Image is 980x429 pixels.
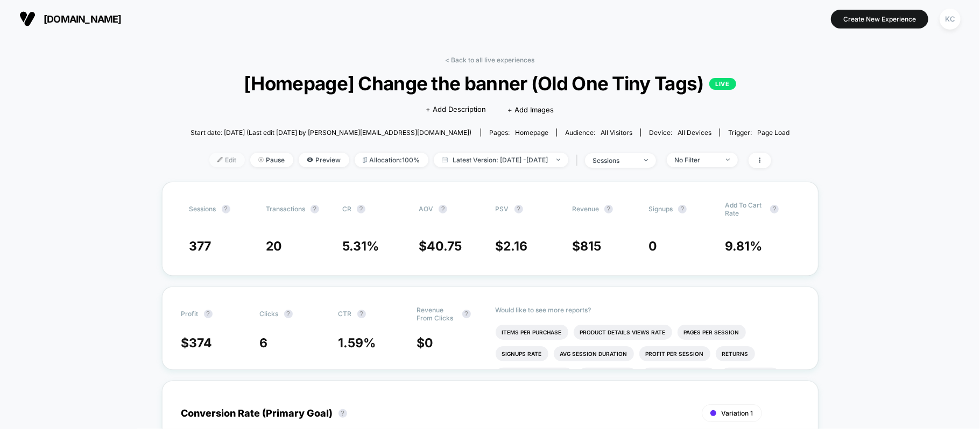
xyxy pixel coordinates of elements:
span: 1.59 % [339,335,376,351]
span: $ [419,239,462,254]
img: rebalance [363,157,367,163]
span: 9.81 % [725,239,762,254]
span: $ [496,239,528,254]
li: Subscriptions [579,368,637,383]
span: [DOMAIN_NAME] [44,13,122,25]
span: Clicks [260,310,279,318]
span: Add To Cart Rate [725,201,765,217]
img: Visually logo [19,11,36,27]
span: Signups [648,205,673,213]
span: CTR [339,310,352,318]
span: AOV [419,205,433,213]
span: | [574,153,585,168]
span: + Add Description [426,104,487,115]
button: ? [204,310,213,318]
li: Subscriptions Rate [642,368,716,383]
div: Audience: [565,128,632,137]
span: Preview [299,153,349,167]
button: ? [357,310,366,318]
span: $ [181,335,213,351]
span: 374 [189,335,213,351]
span: Revenue From Clicks [417,306,457,322]
button: ? [462,310,471,318]
button: ? [514,205,523,213]
span: 5.31 % [342,239,379,254]
span: Page Load [757,128,789,137]
img: end [726,159,730,161]
img: edit [217,157,223,162]
img: end [644,159,648,161]
div: KC [940,9,961,30]
span: 0 [648,239,657,254]
span: Revenue [572,205,599,213]
span: + Add Images [508,105,554,114]
span: 6 [260,335,268,351]
span: Edit [209,153,245,167]
img: end [258,157,264,162]
span: All Visitors [601,128,632,137]
span: 815 [580,239,601,254]
span: CR [342,205,351,213]
div: sessions [593,156,636,165]
li: Pages Per Session [678,325,746,340]
span: Variation 1 [722,409,753,417]
button: ? [604,205,613,213]
img: calendar [442,157,448,162]
li: Product Details Views Rate [574,325,672,340]
li: Avg Session Duration [554,346,634,361]
div: No Filter [675,156,718,164]
button: ? [770,205,779,213]
span: $ [417,335,434,351]
span: Start date: [DATE] (Last edit [DATE] by [PERSON_NAME][EMAIL_ADDRESS][DOMAIN_NAME]) [191,128,471,137]
li: Returns Per Session [496,368,573,383]
span: 20 [266,239,282,254]
p: Would like to see more reports? [496,306,799,314]
li: Checkout Rate [721,368,780,383]
span: Latest Version: [DATE] - [DATE] [434,153,568,167]
button: ? [439,205,447,213]
li: Items Per Purchase [496,325,568,340]
p: LIVE [709,78,736,90]
li: Signups Rate [496,346,548,361]
button: [DOMAIN_NAME] [16,10,125,27]
span: 0 [425,335,434,351]
span: 2.16 [504,239,528,254]
a: < Back to all live experiences [446,56,535,64]
span: Pause [250,153,293,167]
span: 40.75 [427,239,462,254]
button: ? [339,409,347,418]
span: Transactions [266,205,305,213]
button: ? [284,310,293,318]
span: $ [572,239,601,254]
button: ? [311,205,319,213]
button: Create New Experience [831,10,928,28]
img: end [556,159,560,161]
button: ? [357,205,365,213]
div: Trigger: [728,128,789,137]
span: PSV [496,205,509,213]
span: Profit [181,310,199,318]
span: [Homepage] Change the banner (Old One Tiny Tags) [220,72,759,95]
span: Device: [640,128,720,137]
span: 377 [189,239,211,254]
button: KC [936,8,964,30]
span: all devices [678,128,711,137]
button: ? [678,205,687,213]
span: homepage [515,128,548,137]
button: ? [222,205,230,213]
li: Profit Per Session [639,346,710,361]
li: Returns [716,346,755,361]
span: Sessions [189,205,216,213]
div: Pages: [489,128,548,137]
span: Allocation: 100% [355,153,428,167]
